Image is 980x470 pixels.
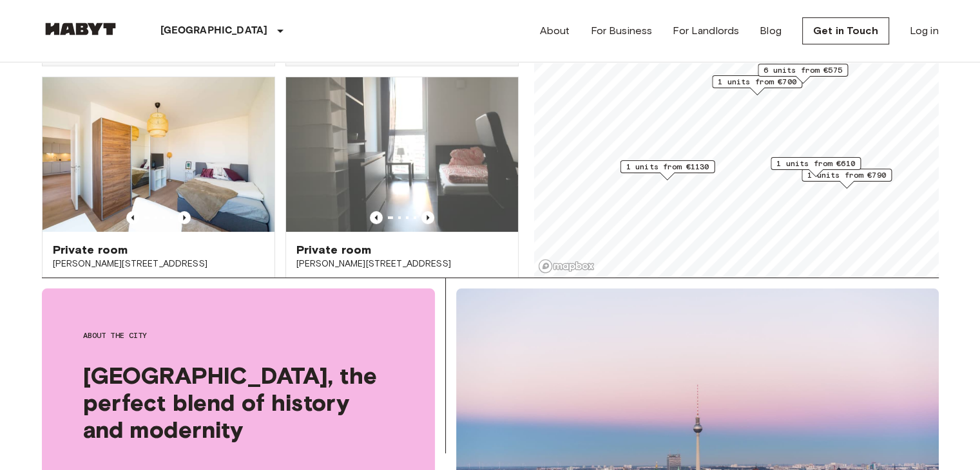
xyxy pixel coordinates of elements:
button: Previous image [370,211,383,224]
span: [PERSON_NAME][STREET_ADDRESS] [296,258,508,270]
span: 1 units from €1130 [626,161,709,173]
div: Map marker [771,157,861,177]
div: Map marker [758,64,848,84]
span: 1 units from €790 [807,169,886,181]
img: Marketing picture of unit DE-01-302-004-02 [286,77,518,232]
span: Private room [53,242,128,258]
a: About [540,23,570,39]
span: 1 units from €610 [776,158,855,169]
button: Previous image [126,211,139,224]
a: Log in [910,23,939,39]
a: For Business [590,23,652,39]
div: Map marker [712,75,802,95]
a: Marketing picture of unit DE-01-302-004-02Previous imagePrevious imagePrivate room[PERSON_NAME][S... [285,77,519,351]
button: Previous image [421,211,434,224]
img: Marketing picture of unit DE-01-007-006-04HF [43,77,274,232]
a: Blog [760,23,782,39]
img: Habyt [42,23,119,35]
a: Mapbox logo [538,259,595,274]
a: Marketing picture of unit DE-01-007-006-04HFPrevious imagePrevious imagePrivate room[PERSON_NAME]... [42,77,275,351]
span: 1 units from €700 [718,76,796,88]
span: [GEOGRAPHIC_DATA], the perfect blend of history and modernity [83,362,394,443]
span: About the city [83,330,394,341]
a: Get in Touch [802,17,889,44]
span: 6 units from €575 [764,64,842,76]
button: Previous image [178,211,191,224]
p: [GEOGRAPHIC_DATA] [160,23,268,39]
div: Map marker [620,160,715,180]
a: For Landlords [673,23,739,39]
span: Private room [296,242,372,258]
span: [PERSON_NAME][STREET_ADDRESS] [53,258,264,270]
div: Map marker [802,169,892,189]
